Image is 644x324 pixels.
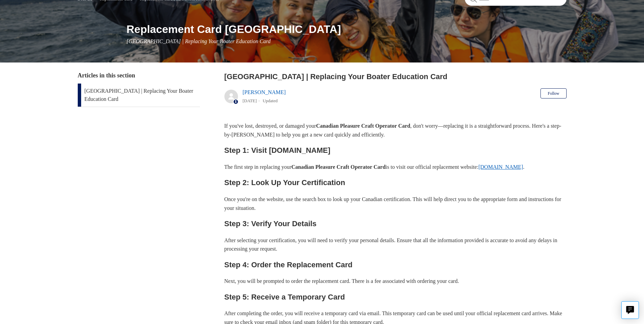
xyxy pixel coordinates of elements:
p: Once you're on the website, use the search box to look up your Canadian certification. This will ... [224,195,567,212]
span: Articles in this section [78,72,135,79]
p: After selecting your certification, you will need to verify your personal details. Ensure that al... [224,236,567,253]
button: Follow Article [540,88,566,98]
h2: Step 1: Visit [DOMAIN_NAME] [224,144,567,156]
strong: Canadian Pleasure Craft Operator Card [316,123,410,129]
h1: Replacement Card [GEOGRAPHIC_DATA] [127,21,567,37]
p: Next, you will be prompted to order the replacement card. There is a fee associated with ordering... [224,277,567,286]
a: [GEOGRAPHIC_DATA] | Replacing Your Boater Education Card [78,84,200,107]
li: Updated [263,98,278,103]
strong: Canadian Pleasure Craft Operator Card [291,164,386,170]
button: Live chat [621,301,639,319]
h2: Step 4: Order the Replacement Card [224,259,567,271]
p: If you've lost, destroyed, or damaged your , don't worry—replacing it is a straightforward proces... [224,122,567,139]
span: [GEOGRAPHIC_DATA] | Replacing Your Boater Education Card [127,38,271,44]
h2: Step 5: Receive a Temporary Card [224,291,567,303]
a: [DOMAIN_NAME] [478,164,523,170]
h2: Canada | Replacing Your Boater Education Card [224,71,567,82]
p: The first step in replacing your is to visit our official replacement website: . [224,163,567,172]
h2: Step 2: Look Up Your Certification [224,177,567,188]
a: [PERSON_NAME] [243,89,286,95]
time: 05/22/2024, 17:14 [243,98,257,103]
h2: Step 3: Verify Your Details [224,218,567,230]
